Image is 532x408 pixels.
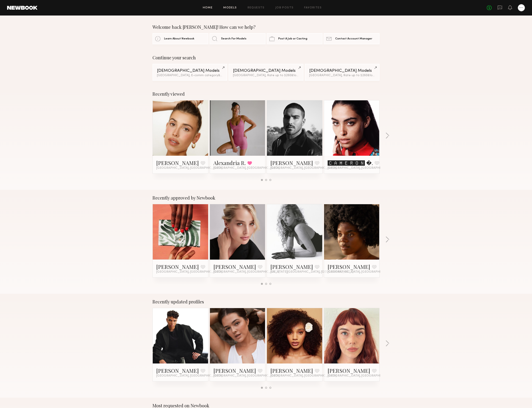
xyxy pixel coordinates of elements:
div: [GEOGRAPHIC_DATA], Rate up to $260 [233,74,299,77]
a: [PERSON_NAME] [328,263,370,270]
a: Job Posts [275,6,294,9]
span: Post A Job or Casting [278,37,307,40]
a: [PERSON_NAME] [213,263,256,270]
span: & 1 other filter [368,74,387,77]
a: Contact Account Manager [324,33,379,44]
div: [GEOGRAPHIC_DATA], Rate up to $260 [309,74,375,77]
span: [GEOGRAPHIC_DATA], [GEOGRAPHIC_DATA] [328,270,394,274]
a: [PERSON_NAME] [270,367,313,374]
span: [GEOGRAPHIC_DATA], [GEOGRAPHIC_DATA] [213,374,280,378]
a: [PERSON_NAME] [328,367,370,374]
span: [GEOGRAPHIC_DATA], [GEOGRAPHIC_DATA] [328,166,394,170]
a: Favorites [304,6,322,9]
a: [PERSON_NAME] [156,367,199,374]
span: [GEOGRAPHIC_DATA], [GEOGRAPHIC_DATA] [156,374,222,378]
a: [PERSON_NAME] [156,263,199,270]
div: [DEMOGRAPHIC_DATA] Models [309,69,375,73]
div: [DEMOGRAPHIC_DATA] Models [157,69,223,73]
a: Search For Models [209,33,265,44]
a: [DEMOGRAPHIC_DATA] Models[GEOGRAPHIC_DATA], Rate up to $260&1other filter [229,64,303,81]
a: [PERSON_NAME] [156,159,199,166]
a: Requests [248,6,265,9]
div: Welcome back [PERSON_NAME]! How can we help? [153,24,379,30]
div: Recently viewed [153,91,379,97]
span: [GEOGRAPHIC_DATA], [GEOGRAPHIC_DATA] [213,270,280,274]
div: [GEOGRAPHIC_DATA], E-comm category [157,74,223,77]
span: [GEOGRAPHIC_DATA], [GEOGRAPHIC_DATA] [156,166,222,170]
a: 🅲🅰🅼🅴🆁🅾🅽 �. [328,159,373,166]
span: Learn About Newbook [164,37,194,40]
a: [DEMOGRAPHIC_DATA] Models[GEOGRAPHIC_DATA], E-comm category&2other filters [153,64,227,81]
a: [PERSON_NAME] [270,263,313,270]
a: Learn About Newbook [153,33,208,44]
span: & 1 other filter [291,74,310,77]
span: Contact Account Manager [335,37,372,40]
span: [GEOGRAPHIC_DATA], [GEOGRAPHIC_DATA] [213,166,280,170]
a: Alexandria R. [213,159,246,166]
a: Home [203,6,213,9]
span: [GEOGRAPHIC_DATA], [GEOGRAPHIC_DATA] [328,374,394,378]
a: [PERSON_NAME] [213,367,256,374]
div: Recently approved by Newbook [153,195,379,200]
span: [GEOGRAPHIC_DATA], [GEOGRAPHIC_DATA] [270,374,336,378]
span: [GEOGRAPHIC_DATA], [GEOGRAPHIC_DATA] [270,166,336,170]
a: Models [223,6,237,9]
span: [GEOGRAPHIC_DATA], [GEOGRAPHIC_DATA] [156,270,222,274]
span: [US_STATE][GEOGRAPHIC_DATA], [GEOGRAPHIC_DATA] [270,270,353,274]
div: Continue your search [153,55,379,60]
span: & 2 other filter s [218,74,239,77]
a: Post A Job or Casting [267,33,323,44]
div: [DEMOGRAPHIC_DATA] Models [233,69,299,73]
a: [PERSON_NAME] [270,159,313,166]
a: [DEMOGRAPHIC_DATA] Models[GEOGRAPHIC_DATA], Rate up to $260&1other filter [305,64,379,81]
div: Recently updated profiles [153,299,379,304]
span: Search For Models [221,37,246,40]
